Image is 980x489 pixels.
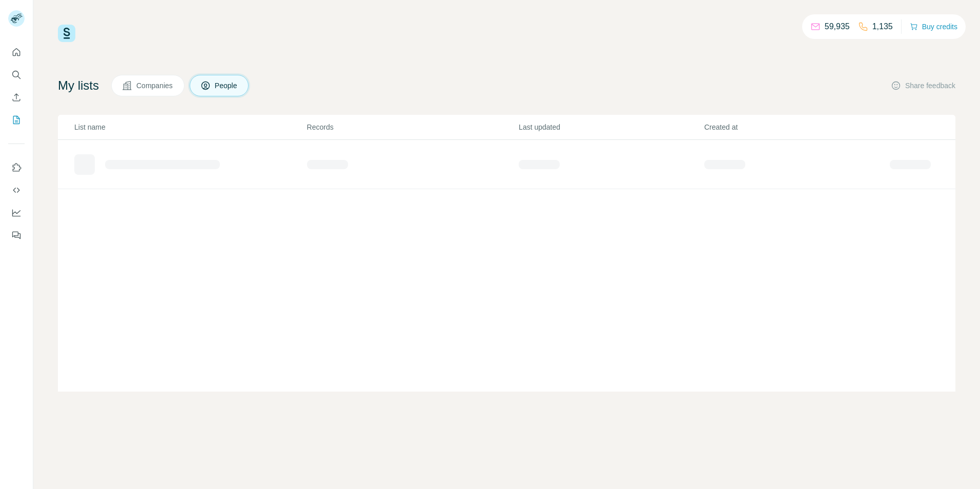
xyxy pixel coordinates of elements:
p: Last updated [519,122,703,132]
p: Created at [704,122,889,132]
button: Dashboard [8,203,25,222]
p: 59,935 [825,21,850,33]
span: Companies [136,80,174,91]
p: List name [74,122,306,132]
button: Use Surfe API [8,181,25,199]
button: Quick start [8,43,25,62]
p: 1,135 [872,21,893,33]
h4: My lists [58,77,99,94]
button: My lists [8,111,25,129]
button: Search [8,66,25,84]
button: Feedback [8,226,25,244]
button: Share feedback [891,80,955,91]
p: Records [307,122,518,132]
img: Surfe Logo [58,25,75,42]
button: Buy credits [910,19,957,34]
span: People [215,80,238,91]
button: Enrich CSV [8,88,25,107]
button: Use Surfe on LinkedIn [8,158,25,177]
